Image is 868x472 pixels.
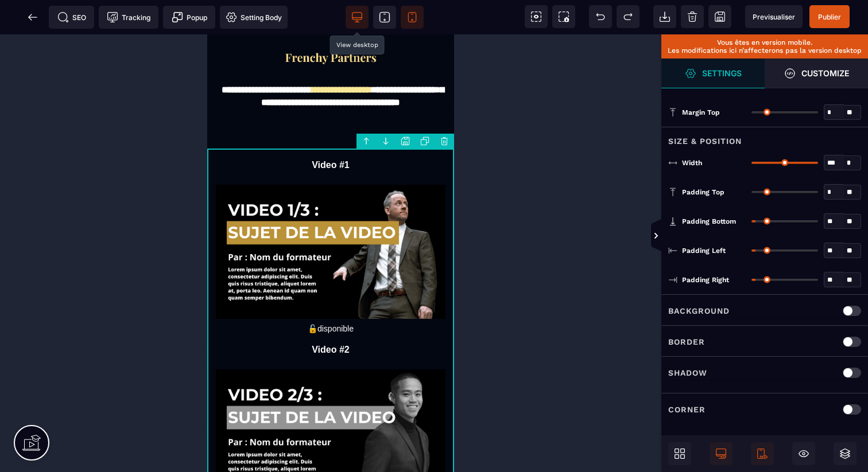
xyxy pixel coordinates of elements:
[104,310,142,320] b: Video #2
[9,335,238,469] img: 2aa3f377be17f668b84a3394b10fce42_14.png
[792,442,815,465] span: Hide/Show Block
[834,442,857,465] span: Open Layers
[667,38,862,46] p: Vous êtes en version mobile.
[801,69,849,77] strong: Customize
[682,246,726,255] span: Padding Left
[765,58,868,88] span: Open Style Manager
[753,13,795,21] span: Previsualiser
[702,69,742,77] strong: Settings
[552,5,575,28] span: Screenshot
[682,217,736,226] span: Padding Bottom
[172,11,207,23] span: Popup
[661,127,868,148] div: Size & Position
[57,11,86,23] span: SEO
[667,46,862,54] p: Les modifications ici n’affecterons pas la version desktop
[682,108,720,117] span: Margin Top
[9,287,238,302] text: 🔓disponible
[682,275,729,284] span: Padding Right
[668,442,691,465] span: Open Blocks
[818,13,841,21] span: Publier
[668,335,705,349] p: Border
[682,158,702,167] span: Width
[751,442,774,465] span: Mobile Only
[682,188,724,197] span: Padding Top
[9,150,238,284] img: 75a8b044b50b9366952029538fe9becc_13.png
[710,442,733,465] span: Desktop Only
[104,126,142,135] b: Video #1
[668,304,730,318] p: Background
[226,11,282,23] span: Setting Body
[668,403,706,416] p: Corner
[745,5,803,28] span: Preview
[661,58,765,88] span: Settings
[668,366,707,380] p: Shadow
[107,11,150,23] span: Tracking
[76,17,170,30] img: f2a3730b544469f405c58ab4be6274e8_Capture_d%E2%80%99e%CC%81cran_2025-09-01_a%CC%80_20.57.27.png
[525,5,548,28] span: View components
